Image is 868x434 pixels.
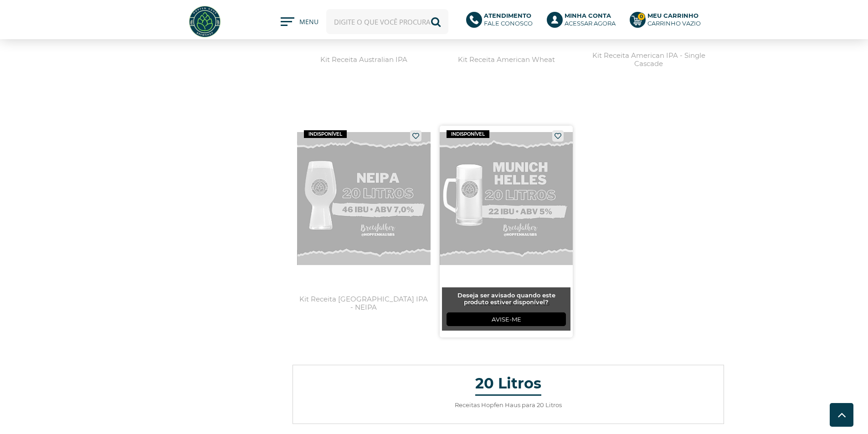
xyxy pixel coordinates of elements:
span: MENU [299,17,317,31]
a: Minha ContaAcessar agora [547,12,621,32]
b: Atendimento [484,12,531,19]
p: Acessar agora [565,12,616,27]
div: Carrinho Vazio [647,20,701,27]
button: MENU [281,17,317,26]
b: Meu Carrinho [647,12,699,19]
b: Minha Conta [565,12,611,19]
span: indisponível [304,130,347,138]
button: Buscar [423,9,448,34]
h4: 20 Litros [475,379,541,396]
p: Fale conosco [484,12,533,27]
span: indisponível [447,130,489,138]
input: Digite o que você procura [326,9,448,34]
a: Kit Receita New England IPA - NEIPA [297,126,431,337]
a: Kit Receita Munich Helles [440,126,573,337]
strong: 0 [637,13,645,20]
p: Receitas Hopfen Haus para 20 Litros [302,400,714,410]
a: AtendimentoFale conosco [466,12,538,32]
img: Hopfen Haus BrewShop [188,5,222,39]
span: Deseja ser avisado quando este produto estiver disponível? [457,291,555,306]
a: Avise-me [447,312,566,326]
